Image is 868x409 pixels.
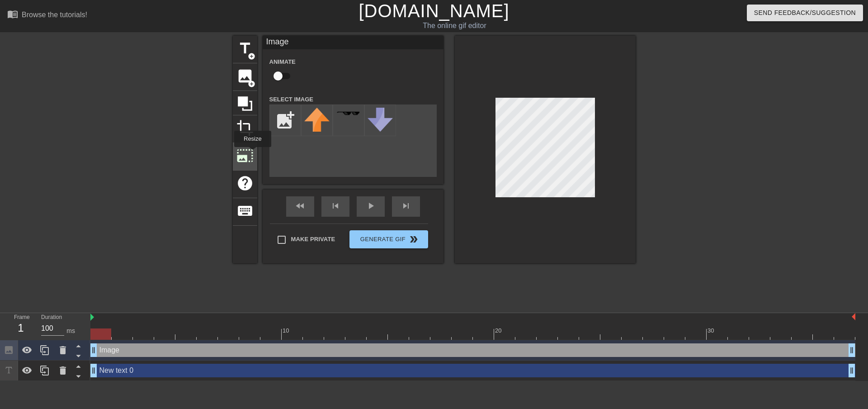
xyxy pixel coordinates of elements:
[41,315,62,320] label: Duration
[349,230,428,248] button: Generate Gif
[14,320,28,336] div: 1
[330,200,341,211] span: skip_previous
[408,234,419,245] span: double_arrow
[754,7,856,19] span: Send Feedback/Suggestion
[236,119,254,137] span: crop
[248,80,255,88] span: add_circle
[747,5,863,21] button: Send Feedback/Suggestion
[847,346,856,355] span: drag_handle
[269,57,296,67] label: Animate
[263,36,443,49] div: Image
[7,9,87,23] a: Browse the tutorials!
[353,234,424,245] span: Generate Gif
[7,313,34,339] div: Frame
[89,366,98,375] span: drag_handle
[295,200,306,211] span: fast_rewind
[291,235,335,244] span: Make Private
[66,326,75,336] div: ms
[304,108,330,132] img: upvote.png
[294,20,615,31] div: The online gif editor
[283,326,291,335] div: 10
[852,313,855,320] img: bound-end.png
[401,200,411,211] span: skip_next
[22,11,87,19] div: Browse the tutorials!
[495,326,503,335] div: 20
[236,147,254,164] span: photo_size_select_large
[248,52,255,60] span: add_circle
[236,40,254,57] span: title
[7,9,18,19] span: menu_book
[236,67,254,85] span: image
[368,108,393,132] img: downvote.png
[359,1,509,21] a: [DOMAIN_NAME]
[847,366,856,375] span: drag_handle
[365,200,376,211] span: play_arrow
[236,175,254,192] span: help
[269,95,314,104] label: Select Image
[336,111,361,116] img: deal-with-it.png
[89,346,98,355] span: drag_handle
[236,202,254,219] span: keyboard
[708,326,716,335] div: 30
